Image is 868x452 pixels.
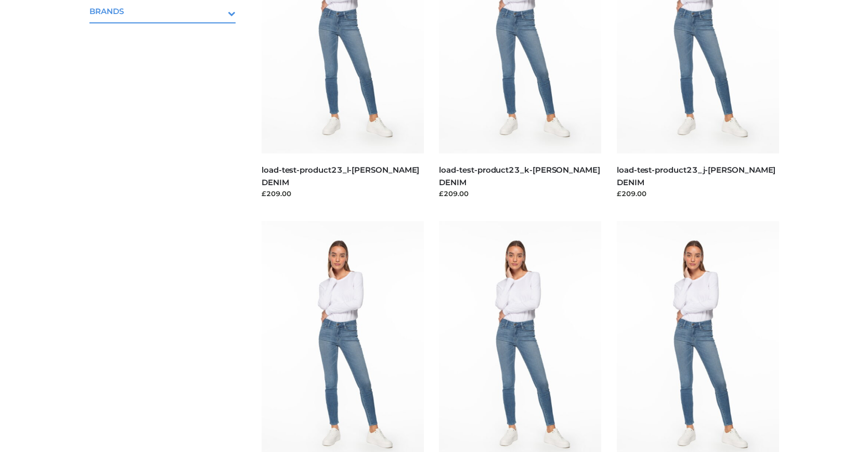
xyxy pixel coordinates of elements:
[617,188,779,199] div: £209.00
[617,165,775,187] a: load-test-product23_j-[PERSON_NAME] DENIM
[439,165,600,187] a: load-test-product23_k-[PERSON_NAME] DENIM
[89,5,236,17] span: BRANDS
[262,165,419,187] a: load-test-product23_l-[PERSON_NAME] DENIM
[439,188,601,199] div: £209.00
[262,188,424,199] div: £209.00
